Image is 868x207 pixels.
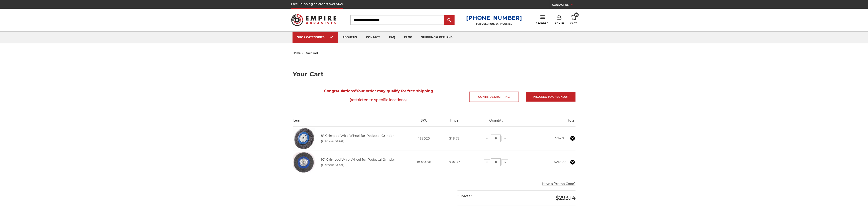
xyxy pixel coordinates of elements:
[536,15,548,25] a: Reorder
[574,12,579,17] span: 10
[293,118,407,126] th: Item
[554,160,566,164] strong: $218.22
[449,160,460,164] span: $36.37
[491,135,501,142] input: 8" Crimped Wire Wheel for Pedestal Grinder (Carbon Steel) Quantity:
[407,118,441,126] th: SKU
[400,32,417,43] a: blog
[324,89,356,93] strong: Congratulations!
[536,22,548,25] span: Reorder
[321,157,395,167] a: 10" Crimped Wire Wheel for Pedestal Grinder (Carbon Steel)
[293,128,315,149] img: 8" Crimped Wire Wheel for Pedestal Grinder
[555,136,566,140] strong: $74.92
[526,92,575,102] a: Proceed to checkout
[293,51,301,55] a: home
[417,160,432,164] span: 183040B
[466,15,522,21] a: [PHONE_NUMBER]
[552,2,577,9] a: CONTACT US
[306,51,318,55] span: your cart
[321,134,394,143] a: 8" Crimped Wire Wheel for Pedestal Grinder (Carbon Steel)
[449,136,460,140] span: $18.73
[293,87,465,104] span: Your order may qualify for free shipping
[457,191,516,202] div: SubTotal:
[361,32,384,43] a: contact
[542,182,575,186] button: Have a Promo Code?
[554,22,564,25] span: Sign In
[384,32,400,43] a: faq
[570,22,577,25] span: Cart
[417,32,457,43] a: shipping & returns
[467,118,525,126] th: Quantity
[441,118,467,126] th: Price
[293,71,575,77] h1: Your Cart
[291,11,337,29] img: Empire Abrasives
[491,158,501,166] input: 10" Crimped Wire Wheel for Pedestal Grinder (Carbon Steel) Quantity:
[418,136,430,140] span: 183020
[570,15,577,25] a: 10 Cart
[338,32,361,43] a: about us
[469,92,519,102] a: Continue Shopping
[466,22,522,25] p: FOR QUESTIONS OR INQUIRIES
[445,16,454,25] input: Submit
[556,195,575,201] span: $293.14
[293,151,315,174] img: 10" Crimped Wire Wheel for Pedestal Grinder
[293,95,465,104] span: (restricted to specific locations).
[525,118,575,126] th: Total
[297,35,333,39] div: SHOP CATEGORIES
